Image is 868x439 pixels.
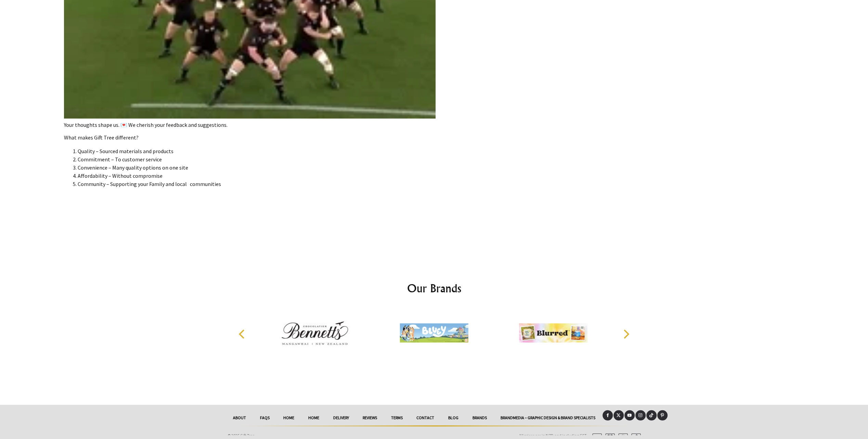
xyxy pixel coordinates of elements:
[232,280,637,296] h2: Our Brands
[657,410,668,421] a: Pinterest
[78,180,436,188] li: Community – Supporting your Family and local communities
[465,410,494,425] a: Brands
[410,410,441,425] a: Contact
[618,327,633,342] button: Next
[78,155,436,163] li: Commitment – To customer service
[276,410,301,425] a: HOME
[78,147,436,155] li: Quality – Sourced materials and products
[635,410,646,421] a: Instagram
[441,410,466,425] a: Blog
[253,410,276,425] a: FAQs
[384,410,410,425] a: Terms
[281,307,349,359] img: Bennetts Chocolates
[235,327,250,342] button: Previous
[226,410,253,425] a: About
[519,307,587,359] img: Blurred
[326,410,356,425] a: delivery
[494,410,603,425] a: Brandmedia – Graphic Design & Brand Specialists
[228,433,256,438] span: © 2025 Gift Tree.
[78,163,436,172] li: Convenience – Many quality options on one site
[613,410,624,421] a: X (Twitter)
[78,172,436,180] li: Affordability – Without compromise
[400,307,468,359] img: Bluey
[356,410,384,425] a: reviews
[646,410,657,421] a: Tiktok
[519,433,587,438] span: All prices are in NZD and including GST.
[301,410,326,425] a: HOME
[624,410,635,421] a: Youtube
[603,410,613,421] a: Facebook
[64,133,436,142] p: What makes Gift Tree different?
